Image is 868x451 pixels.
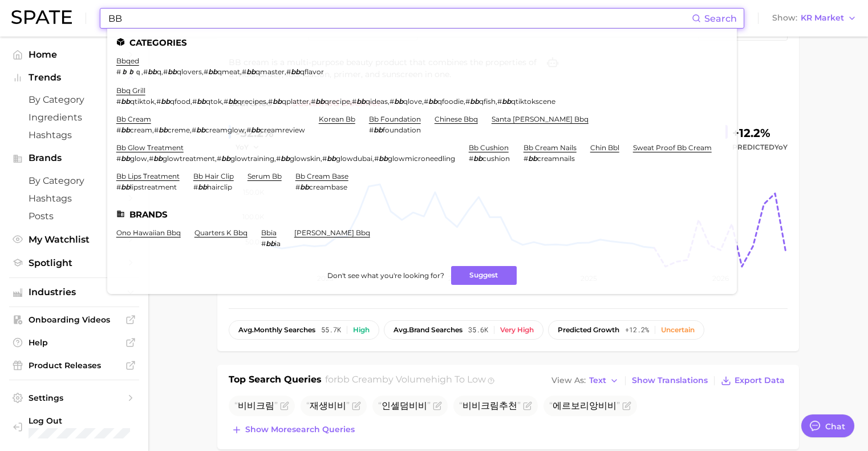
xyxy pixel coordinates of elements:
span: creamnails [537,154,575,163]
span: KR Market [801,15,844,21]
em: ｂｂ [121,67,135,76]
span: glow [130,154,147,163]
li: Categories [116,38,728,47]
h2: for by Volume [325,373,486,389]
span: # [193,183,198,191]
span: qideas [366,97,388,106]
span: # [286,67,291,76]
a: bb glow treatment [116,143,184,152]
a: My Watchlist [9,231,139,248]
a: Product Releases [9,357,139,374]
button: Flag as miscategorized or irrelevant [523,401,532,410]
a: Posts [9,207,139,225]
span: qfoodie [437,97,464,106]
span: Show Translations [632,376,708,385]
span: # [192,126,196,134]
span: Industries [29,287,120,297]
span: qmaster [255,67,285,76]
span: cream [130,126,152,134]
span: # [116,154,121,163]
span: # [143,67,148,76]
span: # [322,154,327,163]
li: Brands [116,210,728,219]
em: bb [121,126,130,134]
em: bb [356,97,366,106]
span: # [156,97,161,106]
button: Flag as miscategorized or irrelevant [352,401,361,410]
a: bb lips treatment [116,172,180,180]
span: Show more search queries [245,425,355,434]
span: Ingredients [29,112,120,123]
button: Suggest [451,266,517,285]
img: SPATE [11,10,72,24]
em: bb [168,67,177,76]
span: qrecipes [237,97,266,106]
em: bb [153,154,163,163]
em: bb [502,97,511,106]
span: cushion [482,154,510,163]
a: sweat proof bb cream [633,143,712,152]
a: korean bb [319,115,355,123]
button: Export Data [718,373,788,389]
span: Export Data [735,376,785,385]
em: bb [246,67,255,76]
a: by Category [9,172,139,190]
em: bb [121,154,130,163]
a: ono hawaiian bbq [116,228,181,237]
em: bb [159,126,168,134]
em: bb [374,126,383,134]
a: chinese bbq [435,115,478,123]
a: Settings [9,389,139,406]
span: lipstreatment [130,183,177,191]
span: # [192,97,197,106]
span: Posts [29,211,120,222]
span: # [424,97,428,106]
a: bb cream nails [524,143,577,152]
span: Home [29,49,120,60]
span: 비비크림추천 [459,400,521,411]
em: bb [161,97,170,106]
em: bb [473,154,482,163]
a: bb hair clip [193,172,234,180]
span: # [116,67,121,76]
em: bb [300,183,309,191]
em: bb [273,97,282,106]
button: View AsText [549,373,622,388]
span: # [116,126,121,134]
abbr: average [394,325,409,334]
span: qtiktok [130,97,155,106]
span: YoY [774,143,788,151]
span: Product Releases [29,360,120,371]
div: Uncertain [661,326,695,334]
span: by Category [29,175,120,186]
span: # [116,183,121,191]
span: Settings [29,393,120,403]
a: Log out. Currently logged in with e-mail jkno@cosmax.com. [9,412,139,442]
em: bb [121,97,130,106]
span: Brands [29,153,120,163]
button: Brands [9,150,139,167]
span: # [469,154,473,163]
em: bb [197,97,206,106]
em: bb [228,97,237,106]
a: chin bbl [590,143,619,152]
span: Spotlight [29,257,120,268]
span: ia [275,239,281,248]
em: bb [266,239,275,248]
div: , , , , , , , , , , [116,97,555,106]
span: predicted growth [558,326,619,334]
span: # [149,154,153,163]
span: Onboarding Videos [29,315,120,325]
em: bb [196,126,205,134]
span: Help [29,337,120,348]
a: bb cream base [295,172,348,180]
span: # [390,97,394,106]
a: Ingredients [9,108,139,126]
span: qlove [403,97,422,106]
span: monthly searches [238,326,315,334]
span: qtok [206,97,222,106]
span: Hashtags [29,193,120,204]
span: 에르보리앙비비 [549,400,620,411]
span: glowtraining [230,154,274,163]
em: bb [221,154,230,163]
